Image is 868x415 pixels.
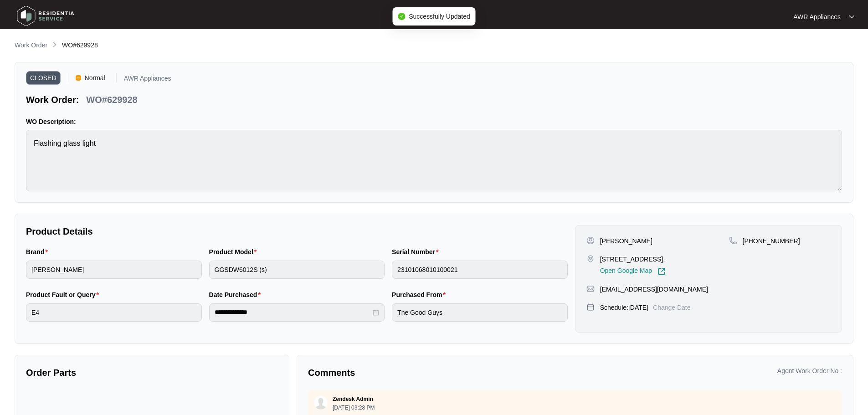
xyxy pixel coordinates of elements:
img: user-pin [586,236,595,245]
label: Serial Number [392,247,442,256]
img: Link-External [657,267,666,276]
label: Brand [26,247,51,256]
p: WO Description: [26,117,842,126]
p: [PHONE_NUMBER] [743,236,800,246]
p: AWR Appliances [124,75,171,85]
img: map-pin [586,303,595,311]
span: CLOSED [26,71,61,85]
img: dropdown arrow [849,15,854,19]
input: Product Model [209,261,385,279]
p: Order Parts [26,366,278,379]
a: Work Order [13,41,49,51]
span: Normal [81,71,109,85]
img: Vercel Logo [76,75,81,81]
p: AWR Appliances [793,12,841,21]
input: Product Fault or Query [26,303,202,322]
p: Schedule: [DATE] [600,303,648,312]
p: Product Details [26,225,568,238]
p: Comments [308,366,569,379]
input: Date Purchased [215,307,371,317]
img: map-pin [729,236,737,245]
span: check-circle [398,13,405,20]
label: Purchased From [392,290,449,299]
p: [STREET_ADDRESS], [600,255,666,264]
span: WO#629928 [62,41,98,49]
input: Purchased From [392,303,568,322]
img: map-pin [586,255,595,263]
p: [PERSON_NAME] [600,236,652,246]
img: user.svg [314,396,328,410]
p: Change Date [653,303,691,312]
img: chevron-right [51,41,58,48]
p: Agent Work Order No : [777,366,842,375]
label: Product Model [209,247,261,256]
p: WO#629928 [86,93,137,106]
a: Open Google Map [600,267,666,276]
label: Product Fault or Query [26,290,103,299]
img: residentia service logo [14,2,77,30]
input: Serial Number [392,261,568,279]
span: Successfully Updated [409,13,470,20]
input: Brand [26,261,202,279]
p: Work Order [15,41,47,50]
img: map-pin [586,285,595,293]
p: [EMAIL_ADDRESS][DOMAIN_NAME] [600,285,708,294]
label: Date Purchased [209,290,264,299]
textarea: Flashing glass light [26,130,842,191]
p: Zendesk Admin [333,395,373,403]
p: [DATE] 03:28 PM [333,405,375,410]
p: Work Order: [26,93,79,106]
